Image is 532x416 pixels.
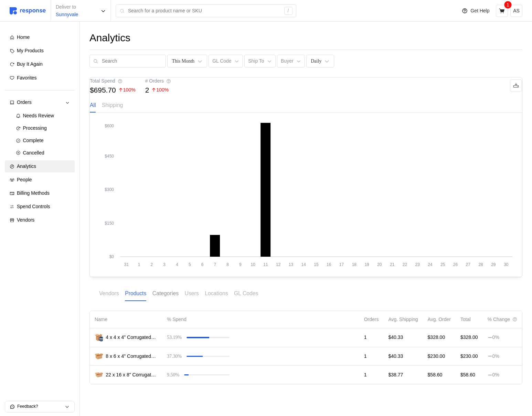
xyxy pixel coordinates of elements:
[5,72,75,84] a: Favorites
[460,334,478,341] p: $328.00
[125,289,146,298] p: Products
[11,122,75,135] a: Processing
[163,262,166,267] tspan: 3
[289,262,294,267] tspan: 13
[510,5,522,17] button: AS
[488,316,510,323] p: % Change
[364,371,379,379] p: 1
[5,214,75,226] a: Vendors
[428,316,451,323] p: Avg. Order
[5,187,75,200] a: Billing Methods
[314,262,319,267] tspan: 15
[109,255,114,259] tspan: $0
[507,1,509,9] p: 1
[453,262,458,267] tspan: 26
[124,262,129,267] tspan: 31
[209,55,243,68] button: GL Code
[364,316,379,323] p: Orders
[176,262,178,267] tspan: 4
[17,75,37,81] span: Favorites
[152,289,179,298] p: Categories
[277,55,305,68] button: Buyer
[185,289,199,298] p: Users
[90,77,136,85] div: Total Spend
[403,262,407,267] tspan: 22
[95,371,103,379] img: S-18361
[150,262,153,267] tspan: 2
[327,262,331,267] tspan: 16
[244,55,276,68] button: Ship To
[390,262,395,267] tspan: 21
[5,45,75,57] a: My Products
[189,262,191,267] tspan: 5
[214,262,216,267] tspan: 7
[239,262,242,267] tspan: 9
[388,316,418,323] p: Avg. Shipping
[460,316,478,323] p: Total
[377,262,382,267] tspan: 20
[460,353,478,360] p: $230.00
[167,334,182,341] div: 53.19%
[5,160,75,173] a: Analytics
[415,262,420,267] tspan: 23
[105,154,114,159] tspan: $450
[5,201,75,213] a: Spend Controls
[17,48,44,53] span: My Products
[364,262,369,267] tspan: 19
[226,262,229,267] tspan: 8
[17,163,36,169] span: Analytics
[234,289,258,298] p: GL Codes
[118,86,136,94] p: 100 %
[11,147,75,159] a: Cancelled
[105,188,114,192] tspan: $300
[11,135,75,147] a: Complete
[488,353,499,360] p: 0 %
[428,262,433,267] tspan: 24
[151,86,169,94] p: 100 %
[388,334,418,341] p: $40.33
[466,262,471,267] tspan: 27
[440,262,445,267] tspan: 25
[460,371,478,379] p: $58.60
[5,174,75,186] a: People
[248,57,264,65] p: Ship To
[89,31,130,45] h1: Analytics
[17,204,50,209] span: Spend Controls
[167,353,182,360] div: 37.30%
[276,262,281,267] tspan: 12
[17,177,32,182] span: People
[5,58,75,71] a: Buy It Again
[95,316,157,323] p: Name
[388,371,418,379] p: $38.77
[11,110,75,122] a: Needs Review
[17,190,50,196] span: Billing Methods
[106,371,157,379] p: 22 x 16 x 8" Corrugated Boxes
[488,371,499,379] p: 0 %
[212,57,232,65] p: GL Code
[138,262,140,267] tspan: 1
[205,289,228,298] p: Locations
[90,86,116,94] p: $695.70
[263,262,268,267] tspan: 11
[95,352,103,361] img: S-4080
[17,61,43,67] span: Buy It Again
[90,101,96,109] p: All
[172,57,194,65] div: This Month
[281,57,294,65] p: Buyer
[23,125,47,131] span: Processing
[428,334,451,341] p: $328.00
[504,262,509,267] tspan: 30
[23,113,54,118] span: Needs Review
[145,77,171,85] div: # Orders
[201,262,204,267] tspan: 6
[167,371,179,378] div: 9.50%
[128,5,280,17] input: Search for a product name or SKU
[56,11,78,19] p: Sunnyvale
[102,55,162,67] input: Search
[301,262,306,267] tspan: 14
[339,262,344,267] tspan: 17
[388,353,418,360] p: $40.33
[95,333,103,342] img: S-4040
[428,371,451,379] p: $58.60
[106,353,157,360] p: 8 x 6 x 4" Corrugated Boxes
